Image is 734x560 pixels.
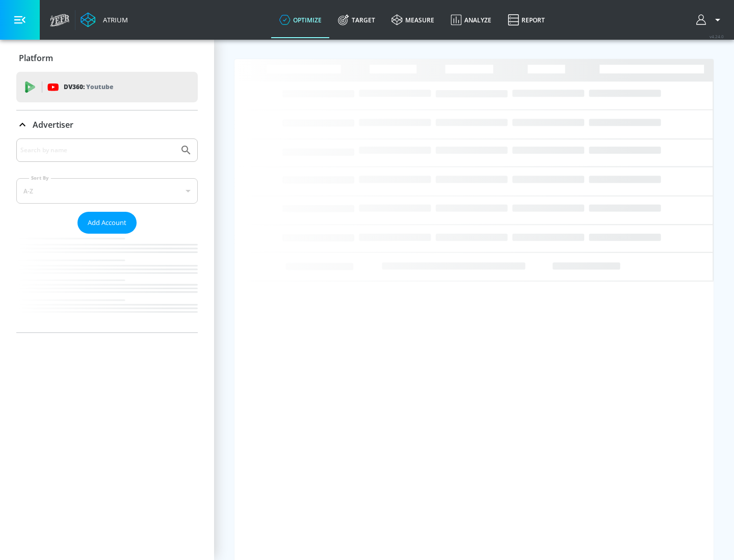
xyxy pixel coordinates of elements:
span: Add Account [88,217,126,229]
button: Add Account [77,212,137,234]
div: Platform [16,44,198,72]
p: Platform [19,52,53,64]
a: Analyze [442,2,500,38]
div: DV360: Youtube [16,72,198,102]
div: Advertiser [16,138,198,332]
div: Atrium [99,15,128,24]
label: Sort By [29,175,51,181]
input: Search by name [20,144,175,157]
div: A-Z [16,178,198,204]
a: optimize [271,2,330,38]
a: Report [500,2,553,38]
p: Advertiser [33,119,73,130]
a: measure [383,2,442,38]
a: Target [330,2,383,38]
div: Advertiser [16,110,198,139]
a: Atrium [81,12,128,27]
nav: list of Advertiser [16,234,198,332]
span: v 4.24.0 [710,34,724,39]
p: DV360: [64,81,113,93]
p: Youtube [86,81,113,92]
